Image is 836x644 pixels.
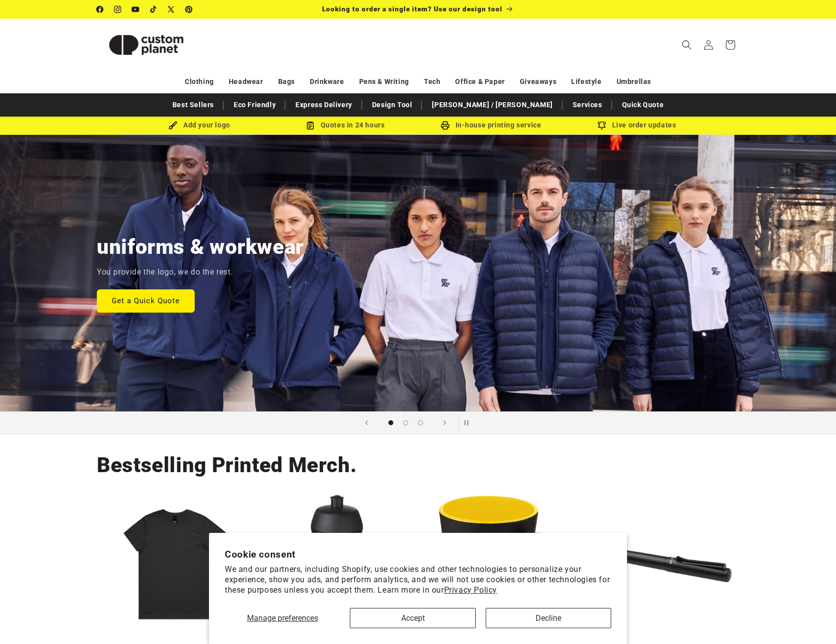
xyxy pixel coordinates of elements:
a: Custom Planet [93,19,200,71]
div: Quotes in 24 hours [272,119,418,131]
button: Accept [350,608,475,628]
button: Decline [486,608,611,628]
a: Design Tool [367,96,418,114]
button: Next slide [434,412,456,434]
a: Giveaways [520,73,556,90]
span: Manage preferences [247,613,318,623]
p: You provide the logo, we do the rest. [97,265,233,280]
a: Services [568,96,607,114]
img: Brush Icon [168,121,177,130]
a: Express Delivery [291,96,357,114]
a: Best Sellers [167,96,219,114]
img: Order Updates Icon [306,121,315,130]
h2: uniforms & workwear [97,234,304,260]
a: Tech [424,73,440,90]
a: [PERSON_NAME] / [PERSON_NAME] [427,96,557,114]
a: Bags [278,73,295,90]
h2: Bestselling Printed Merch. [97,452,357,479]
p: We and our partners, including Shopify, use cookies and other technologies to personalize your ex... [225,564,611,595]
a: Quick Quote [617,96,669,114]
button: Pause slideshow [459,412,480,434]
h2: Cookie consent [225,549,611,560]
button: Load slide 1 of 3 [383,415,398,430]
a: Pens & Writing [359,73,409,90]
a: Eco Friendly [229,96,281,114]
button: Load slide 2 of 3 [398,415,413,430]
button: Previous slide [356,412,377,434]
a: Drinkware [310,73,344,90]
img: Custom Planet [97,23,196,67]
a: Clothing [185,73,214,90]
a: Lifestyle [571,73,601,90]
div: Live order updates [564,119,710,131]
a: Get a Quick Quote [97,289,195,312]
img: Order updates [597,121,606,130]
a: Office & Paper [455,73,504,90]
button: Manage preferences [225,608,340,628]
a: Privacy Policy [444,585,497,595]
span: Looking to order a single item? Use our design tool [322,5,502,13]
summary: Search [676,34,698,56]
a: Umbrellas [617,73,651,90]
div: In-house printing service [418,119,564,131]
img: In-house printing [441,121,450,130]
button: Load slide 3 of 3 [413,415,428,430]
div: Add your logo [126,119,272,131]
img: HydroFlex™ 500 ml squeezy sport bottle [266,493,408,635]
img: Oli 360 ml ceramic mug with handle [428,493,570,635]
a: Headwear [229,73,263,90]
